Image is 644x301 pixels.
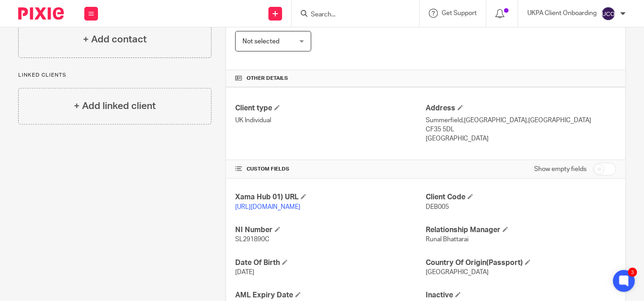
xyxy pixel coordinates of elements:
p: [GEOGRAPHIC_DATA] [426,134,616,143]
div: 3 [628,268,637,277]
a: [URL][DOMAIN_NAME] [235,204,300,210]
p: Linked clients [18,72,211,79]
h4: Xama Hub 01) URL [235,192,426,202]
span: [GEOGRAPHIC_DATA] [426,269,489,275]
h4: + Add linked client [74,99,156,113]
span: DEB005 [426,204,449,210]
span: Runal Bhattarai [426,236,469,243]
h4: Inactive [426,291,616,300]
h4: Client type [235,104,426,113]
h4: Country Of Origin(Passport) [426,258,616,268]
h4: NI Number [235,225,426,235]
p: UK Individual [235,116,426,125]
span: SL291890C [235,236,269,243]
h4: Date Of Birth [235,258,426,268]
h4: CUSTOM FIELDS [235,166,426,173]
img: Pixie [18,7,64,20]
span: Not selected [242,38,279,45]
h4: AML Expiry Date [235,291,426,300]
h4: Relationship Manager [426,225,616,235]
p: Summerfield,[GEOGRAPHIC_DATA],[GEOGRAPHIC_DATA] [426,116,616,125]
h4: Address [426,104,616,113]
span: [DATE] [235,269,254,275]
h4: + Add contact [83,32,147,47]
span: Other details [247,75,288,82]
h4: Client Code [426,192,616,202]
p: CF35 5DL [426,125,616,134]
img: svg%3E [601,6,616,21]
p: UKPA Client Onboarding [527,9,597,18]
input: Search [310,11,392,19]
label: Show empty fields [534,165,587,174]
span: Get Support [442,10,477,16]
